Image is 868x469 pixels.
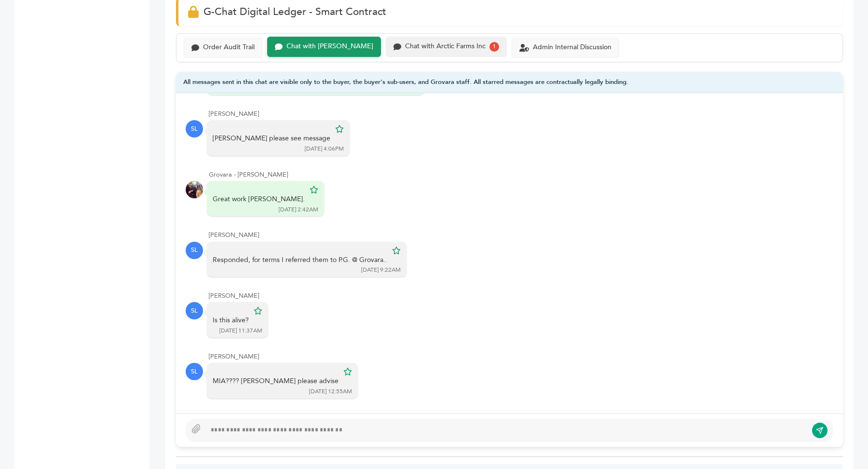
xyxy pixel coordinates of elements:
[209,110,833,118] div: [PERSON_NAME]
[203,43,255,52] div: Order Audit Trail
[305,145,344,153] div: [DATE] 4:06PM
[186,302,203,319] div: SL
[533,43,611,52] div: Admin Internal Discussion
[186,363,203,380] div: SL
[213,134,330,143] div: [PERSON_NAME] please see message
[209,291,833,300] div: [PERSON_NAME]
[209,170,833,179] div: Grovara - [PERSON_NAME]
[286,42,373,51] div: Chat with [PERSON_NAME]
[213,316,249,325] div: Is this alive?
[209,231,833,239] div: [PERSON_NAME]
[186,120,203,138] div: SL
[405,42,486,51] div: Chat with Arctic Farms Inc
[213,194,305,204] div: Great work [PERSON_NAME].
[176,72,843,94] div: All messages sent in this chat are visible only to the buyer, the buyer's sub-users, and Grovara ...
[213,376,339,386] div: MIA???? [PERSON_NAME] please advise
[186,242,203,259] div: SL
[203,5,386,19] span: G-Chat Digital Ledger - Smart Contract
[361,266,401,274] div: [DATE] 9:22AM
[219,327,262,335] div: [DATE] 11:37AM
[209,352,833,361] div: [PERSON_NAME]
[489,42,499,52] div: 1
[309,387,352,396] div: [DATE] 12:55AM
[279,206,318,214] div: [DATE] 2:42AM
[213,255,387,265] div: Responded, for terms I referred them to P.G. @ Grovara..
